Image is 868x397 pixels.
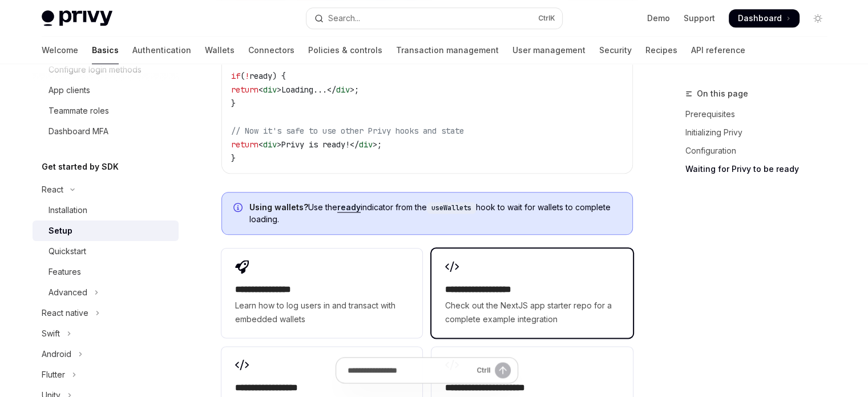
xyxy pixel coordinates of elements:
[49,83,90,97] div: App clients
[328,11,360,25] div: Search...
[49,244,86,258] div: Quickstart
[33,179,179,200] button: Toggle React section
[49,125,108,138] div: Dashboard MFA
[445,299,619,326] span: Check out the NextJS app starter repo for a complete example integration
[729,9,800,27] a: Dashboard
[231,153,236,163] span: }
[281,139,350,150] span: Privy is ready!
[249,202,308,212] strong: Using wallets?
[685,142,836,160] a: Configuration
[685,123,836,142] a: Initializing Privy
[132,37,191,64] a: Authentication
[42,37,78,64] a: Welcome
[354,85,359,95] span: ;
[308,37,382,64] a: Policies & controls
[427,202,476,214] code: useWallets
[231,98,236,109] span: }
[33,220,179,241] a: Setup
[350,85,354,95] span: >
[259,139,263,150] span: <
[431,248,632,338] a: **** **** **** ****Check out the NextJS app starter repo for a complete example integration
[647,13,670,24] a: Demo
[33,303,179,323] button: Toggle React native section
[327,85,336,95] span: </
[697,87,748,101] span: On this page
[538,14,555,23] span: Ctrl K
[49,104,109,118] div: Teammate roles
[33,80,179,101] a: App clients
[249,71,272,81] span: ready
[42,10,112,26] img: light logo
[33,282,179,303] button: Toggle Advanced section
[49,265,81,279] div: Features
[396,37,499,64] a: Transaction management
[809,9,827,27] button: Toggle dark mode
[373,139,377,150] span: >
[685,160,836,178] a: Waiting for Privy to be ready
[33,364,179,385] button: Toggle Flutter section
[248,37,294,64] a: Connectors
[512,37,586,64] a: User management
[33,262,179,282] a: Features
[684,13,715,24] a: Support
[231,126,464,136] span: // Now it's safe to use other Privy hooks and state
[42,306,88,320] div: React native
[685,105,836,123] a: Prerequisites
[42,160,119,174] h5: Get started by SDK
[49,203,87,217] div: Installation
[738,13,782,24] span: Dashboard
[235,299,409,326] span: Learn how to log users in and transact with embedded wallets
[33,241,179,262] a: Quickstart
[350,139,359,150] span: </
[231,139,259,150] span: return
[336,85,350,95] span: div
[221,248,422,338] a: **** **** **** *Learn how to log users in and transact with embedded wallets
[306,8,562,29] button: Open search
[231,85,259,95] span: return
[33,121,179,142] a: Dashboard MFA
[49,224,72,238] div: Setup
[49,286,87,299] div: Advanced
[42,327,60,340] div: Swift
[33,344,179,364] button: Toggle Android section
[359,139,373,150] span: div
[281,85,327,95] span: Loading...
[377,139,382,150] span: ;
[231,71,240,81] span: if
[245,71,249,81] span: !
[249,202,621,225] span: Use the indicator from the hook to wait for wallets to complete loading.
[263,85,277,95] span: div
[645,37,677,64] a: Recipes
[42,368,65,382] div: Flutter
[33,200,179,220] a: Installation
[205,37,235,64] a: Wallets
[92,37,119,64] a: Basics
[259,85,263,95] span: <
[233,203,245,214] svg: Info
[277,139,281,150] span: >
[277,85,281,95] span: >
[495,362,511,378] button: Send message
[42,347,71,361] div: Android
[337,202,361,212] a: ready
[33,323,179,344] button: Toggle Swift section
[42,183,63,197] div: React
[599,37,632,64] a: Security
[348,358,472,383] input: Ask a question...
[272,71,286,81] span: ) {
[691,37,745,64] a: API reference
[263,139,277,150] span: div
[240,71,245,81] span: (
[33,101,179,121] a: Teammate roles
